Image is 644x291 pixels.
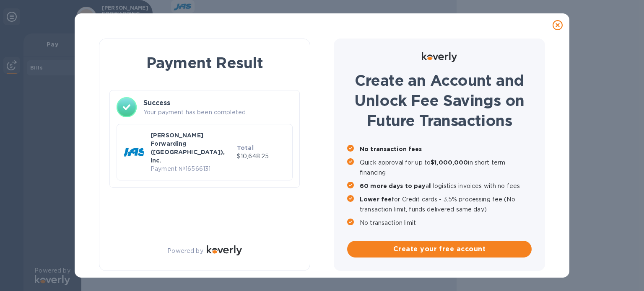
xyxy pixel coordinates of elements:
p: No transaction limit [360,218,532,228]
p: [PERSON_NAME] Forwarding ([GEOGRAPHIC_DATA]), Inc. [151,131,234,165]
p: all logistics invoices with no fees [360,181,532,191]
p: Quick approval for up to in short term financing [360,157,532,178]
p: Payment № 16566131 [151,165,234,173]
b: 60 more days to pay [360,183,426,189]
p: Powered by [167,247,203,255]
p: $10,648.25 [237,152,286,161]
b: Total [237,144,254,151]
h1: Payment Result [113,52,296,73]
img: Logo [207,245,242,255]
b: $1,000,000 [431,159,468,166]
b: Lower fee [360,196,392,203]
p: Your payment has been completed. [143,108,293,117]
b: No transaction fees [360,146,422,152]
h1: Create an Account and Unlock Fee Savings on Future Transactions [347,70,532,131]
button: Create your free account [347,241,532,258]
span: Create your free account [354,244,525,254]
img: Logo [422,52,457,62]
p: for Credit cards - 3.5% processing fee (No transaction limit, funds delivered same day) [360,194,532,214]
h3: Success [143,98,293,108]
